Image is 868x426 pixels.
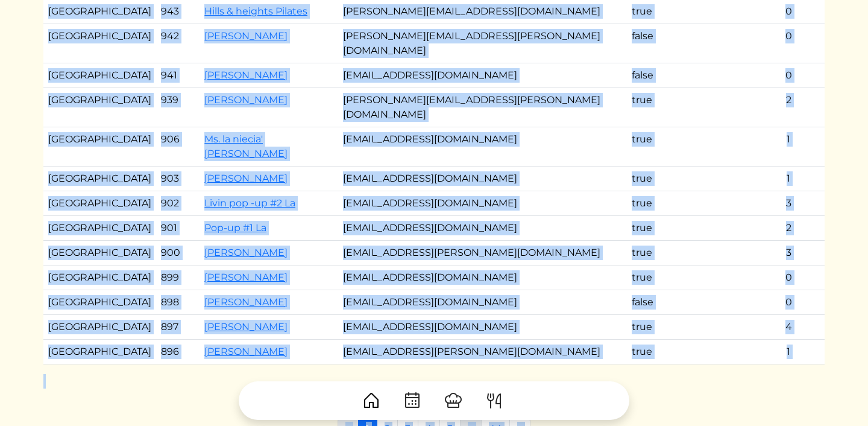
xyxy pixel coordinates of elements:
img: CalendarDots-5bcf9d9080389f2a281d69619e1c85352834be518fbc73d9501aef674afc0d57.svg [403,391,422,410]
td: 0 [753,24,825,63]
td: [EMAIL_ADDRESS][DOMAIN_NAME] [338,290,627,315]
td: [GEOGRAPHIC_DATA] [43,315,156,340]
td: 902 [156,191,200,216]
td: 1 [753,167,825,191]
a: Pop-up #1 La [204,222,266,234]
td: 3 [753,191,825,216]
a: Hills & heights Pilates [204,5,307,17]
td: 939 [156,88,200,127]
td: [GEOGRAPHIC_DATA] [43,88,156,127]
td: [EMAIL_ADDRESS][DOMAIN_NAME] [338,265,627,290]
td: 0 [753,265,825,290]
td: false [627,290,699,315]
td: [GEOGRAPHIC_DATA] [43,340,156,364]
td: 897 [156,315,200,340]
img: ForkKnife-55491504ffdb50bab0c1e09e7649658475375261d09fd45db06cec23bce548bf.svg [485,391,504,410]
td: true [627,88,699,127]
a: [PERSON_NAME] [204,321,288,332]
td: 1 [753,340,825,364]
td: 900 [156,241,200,265]
td: false [627,24,699,63]
td: [PERSON_NAME][EMAIL_ADDRESS][PERSON_NAME][DOMAIN_NAME] [338,24,627,63]
td: true [627,315,699,340]
td: [GEOGRAPHIC_DATA] [43,265,156,290]
td: [EMAIL_ADDRESS][DOMAIN_NAME] [338,191,627,216]
td: [GEOGRAPHIC_DATA] [43,63,156,88]
td: [EMAIL_ADDRESS][PERSON_NAME][DOMAIN_NAME] [338,340,627,364]
a: [PERSON_NAME] [204,30,288,42]
td: true [627,241,699,265]
td: [PERSON_NAME][EMAIL_ADDRESS][PERSON_NAME][DOMAIN_NAME] [338,88,627,127]
td: false [627,63,699,88]
td: [GEOGRAPHIC_DATA] [43,290,156,315]
a: [PERSON_NAME] [204,173,288,184]
td: [GEOGRAPHIC_DATA] [43,127,156,167]
a: [PERSON_NAME] [204,272,288,283]
td: [GEOGRAPHIC_DATA] [43,24,156,63]
td: 3 [753,241,825,265]
td: [EMAIL_ADDRESS][DOMAIN_NAME] [338,63,627,88]
td: [EMAIL_ADDRESS][DOMAIN_NAME] [338,127,627,167]
a: Livin pop -up #2 La [204,197,295,209]
td: [EMAIL_ADDRESS][DOMAIN_NAME] [338,167,627,191]
a: [PERSON_NAME] [204,296,288,308]
td: true [627,265,699,290]
td: 899 [156,265,200,290]
td: [GEOGRAPHIC_DATA] [43,191,156,216]
a: [PERSON_NAME] [204,247,288,258]
td: true [627,167,699,191]
img: ChefHat-a374fb509e4f37eb0702ca99f5f64f3b6956810f32a249b33092029f8484b388.svg [444,391,463,410]
td: 896 [156,340,200,364]
td: 941 [156,63,200,88]
td: 942 [156,24,200,63]
a: [PERSON_NAME] [204,69,288,81]
td: [EMAIL_ADDRESS][PERSON_NAME][DOMAIN_NAME] [338,241,627,265]
td: 1 [753,127,825,167]
td: true [627,191,699,216]
td: 4 [753,315,825,340]
td: 2 [753,216,825,241]
td: [GEOGRAPHIC_DATA] [43,241,156,265]
img: House-9bf13187bcbb5817f509fe5e7408150f90897510c4275e13d0d5fca38e0b5951.svg [362,391,381,410]
td: 903 [156,167,200,191]
a: [PERSON_NAME] [204,94,288,106]
td: [EMAIL_ADDRESS][DOMAIN_NAME] [338,315,627,340]
a: Ms. la niecia' [PERSON_NAME] [204,133,288,159]
td: 2 [753,88,825,127]
td: true [627,216,699,241]
td: 0 [753,290,825,315]
td: [GEOGRAPHIC_DATA] [43,167,156,191]
td: 901 [156,216,200,241]
td: [EMAIL_ADDRESS][DOMAIN_NAME] [338,216,627,241]
td: 906 [156,127,200,167]
td: true [627,340,699,364]
td: [GEOGRAPHIC_DATA] [43,216,156,241]
a: [PERSON_NAME] [204,346,288,357]
td: 0 [753,63,825,88]
td: true [627,127,699,167]
td: 898 [156,290,200,315]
